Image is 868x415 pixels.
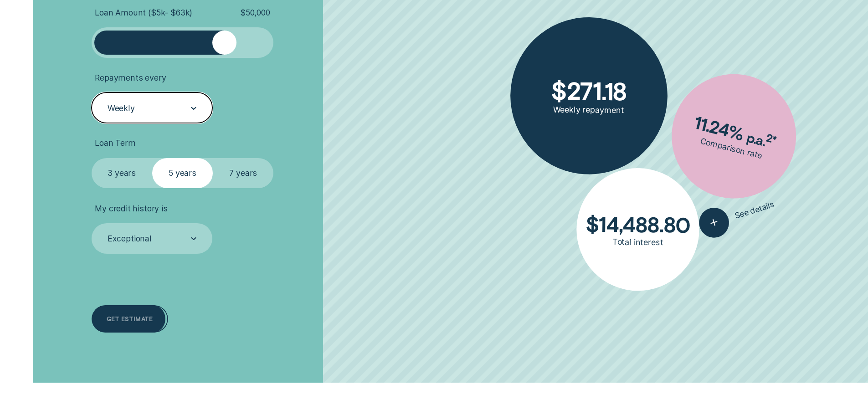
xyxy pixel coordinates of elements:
label: 7 years [213,158,273,189]
span: Loan Term [95,138,135,148]
span: My credit history is [95,204,167,214]
label: 5 years [152,158,213,189]
div: Weekly [108,103,135,113]
button: See details [695,190,779,241]
div: Exceptional [108,234,152,244]
a: Get estimate [92,305,168,333]
div: Get estimate [107,317,153,322]
span: $ 50,000 [240,8,270,18]
label: 3 years [92,158,152,189]
span: See details [734,199,776,220]
span: Loan Amount ( $5k - $63k ) [95,8,192,18]
span: Repayments every [95,73,166,83]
